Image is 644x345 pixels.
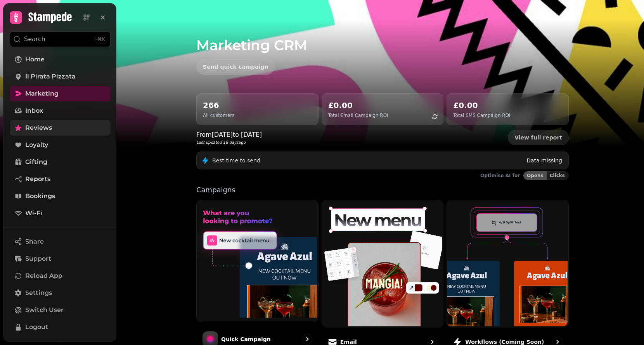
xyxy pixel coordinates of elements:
h2: £0.00 [453,100,510,111]
button: Send quick campaign [196,59,275,75]
span: Share [25,237,44,246]
p: Total SMS Campaign ROI [453,112,510,118]
span: Il Pirata Pizzata [25,72,76,81]
p: Optimise AI for [480,172,520,179]
img: Quick Campaign [196,199,317,321]
span: Clicks [550,173,565,178]
img: Workflows (coming soon) [446,199,568,326]
a: Inbox [10,103,111,118]
p: Search [24,35,45,44]
a: Reports [10,171,111,187]
span: Reports [25,174,50,184]
p: All customers [203,112,234,118]
a: View full report [508,130,569,145]
span: Gifting [25,157,47,167]
p: From [DATE] to [DATE] [196,130,262,139]
h1: Marketing CRM [196,19,569,53]
span: Loyalty [25,140,48,150]
div: ⌘K [95,35,107,44]
a: Marketing [10,86,111,101]
a: Il Pirata Pizzata [10,69,111,84]
p: Campaigns [196,186,569,193]
span: Reviews [25,123,52,132]
button: Share [10,234,111,249]
button: Logout [10,319,111,335]
span: Logout [25,322,48,332]
h2: £0.00 [328,100,388,111]
a: Wi-Fi [10,206,111,221]
img: Email [321,199,443,326]
button: Search⌘K [10,31,111,47]
span: Marketing [25,89,59,98]
span: Settings [25,288,52,298]
button: Switch User [10,302,111,318]
span: Support [25,254,51,263]
span: Wi-Fi [25,209,42,218]
span: Reload App [25,271,62,281]
span: Bookings [25,192,55,201]
a: Reviews [10,120,111,136]
span: Inbox [25,106,43,115]
span: Opens [527,173,544,178]
button: Opens [523,171,547,180]
button: Support [10,251,111,267]
a: Settings [10,285,111,301]
p: Quick Campaign [221,335,271,343]
p: Best time to send [212,157,260,164]
svg: go to [303,335,311,343]
button: refresh [428,110,441,123]
p: Last updated 18 days ago [196,139,262,145]
span: Switch User [25,305,64,315]
span: Send quick campaign [203,64,268,70]
a: Loyalty [10,137,111,153]
a: Bookings [10,188,111,204]
p: Total Email Campaign ROI [328,112,388,118]
p: Data missing [526,157,562,164]
span: Home [25,55,45,64]
a: Gifting [10,154,111,170]
button: Reload App [10,268,111,284]
h2: 266 [203,100,234,111]
a: Home [10,52,111,67]
button: Clicks [547,171,568,180]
